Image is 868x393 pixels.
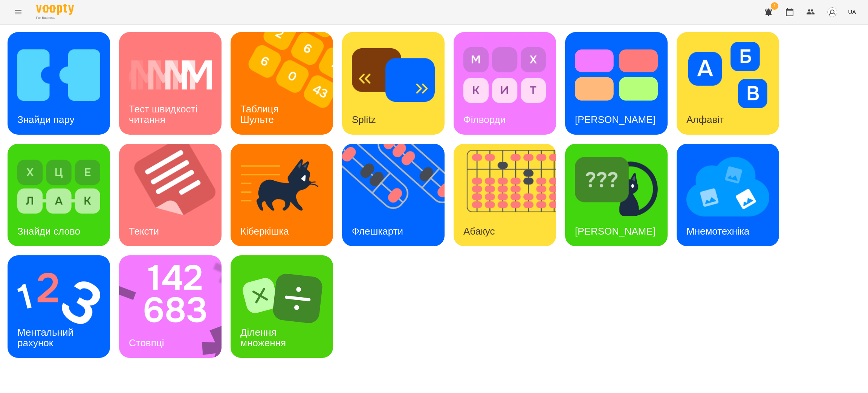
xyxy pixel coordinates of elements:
[352,42,435,108] img: Splitz
[231,144,333,246] a: КіберкішкаКіберкішка
[342,144,445,246] a: ФлешкартиФлешкарти
[565,144,668,246] a: Знайди Кіберкішку[PERSON_NAME]
[352,114,376,125] h3: Splitz
[119,32,222,135] a: Тест швидкості читанняТест швидкості читання
[454,32,556,135] a: ФілвордиФілворди
[119,255,222,358] a: СтовпціСтовпці
[9,3,27,21] button: Menu
[240,154,323,220] img: Кіберкішка
[129,103,200,125] h3: Тест швидкості читання
[342,32,445,135] a: SplitzSplitz
[463,42,546,108] img: Філворди
[463,114,506,125] h3: Філворди
[129,337,164,348] h3: Стовпці
[17,114,75,125] h3: Знайди пару
[454,144,565,246] img: Абакус
[119,144,222,246] a: ТекстиТексти
[575,42,658,108] img: Тест Струпа
[119,255,231,358] img: Стовпці
[686,154,769,220] img: Мнемотехніка
[231,32,333,135] a: Таблиця ШультеТаблиця Шульте
[342,144,454,246] img: Флешкарти
[352,226,403,237] h3: Флешкарти
[129,42,212,108] img: Тест швидкості читання
[575,114,656,125] h3: [PERSON_NAME]
[231,255,333,358] a: Ділення множенняДілення множення
[17,265,100,332] img: Ментальний рахунок
[8,32,110,135] a: Знайди паруЗнайди пару
[240,265,323,332] img: Ділення множення
[771,2,778,10] span: 1
[686,114,724,125] h3: Алфавіт
[8,144,110,246] a: Знайди словоЗнайди слово
[231,32,342,135] img: Таблиця Шульте
[575,226,656,237] h3: [PERSON_NAME]
[677,144,779,246] a: МнемотехнікаМнемотехніка
[677,32,779,135] a: АлфавітАлфавіт
[454,144,556,246] a: АбакусАбакус
[565,32,668,135] a: Тест Струпа[PERSON_NAME]
[36,4,74,15] img: Voopty Logo
[17,42,100,108] img: Знайди пару
[240,226,289,237] h3: Кіберкішка
[845,5,859,19] button: UA
[8,255,110,358] a: Ментальний рахунокМентальний рахунок
[575,154,658,220] img: Знайди Кіберкішку
[686,226,749,237] h3: Мнемотехніка
[463,226,495,237] h3: Абакус
[129,226,159,237] h3: Тексти
[240,103,281,125] h3: Таблиця Шульте
[240,327,286,348] h3: Ділення множення
[848,8,856,16] span: UA
[17,154,100,220] img: Знайди слово
[17,226,80,237] h3: Знайди слово
[686,42,769,108] img: Алфавіт
[827,7,837,17] img: avatar_s.png
[17,327,76,348] h3: Ментальний рахунок
[119,144,231,246] img: Тексти
[36,15,74,20] span: For Business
